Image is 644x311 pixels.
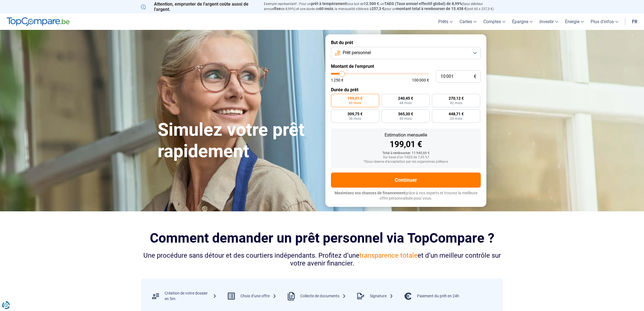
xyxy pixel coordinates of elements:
[449,96,464,100] span: 270,12 €
[141,1,257,12] p: Attention, emprunter de l'argent coûte aussi de l'argent.
[536,13,562,30] a: Investir
[335,155,476,159] div: Sur base d'un TAEG de 7,45 %*
[399,117,412,120] span: 30 mois
[331,87,481,92] label: Durée du prêt
[349,101,361,105] span: 60 mois
[331,190,481,201] p: grâce à nos experts et trouvez la meilleure offre personnalisée pour vous.
[396,6,467,11] span: montant total à rembourser de 15.438 €
[349,117,361,120] span: 36 mois
[629,13,641,30] a: fr
[456,13,480,30] a: Cartes
[412,78,429,82] span: 100 000 €
[331,78,344,82] span: 1 250 €
[331,40,481,45] label: But du prêt
[165,291,217,302] div: Création de votre dossier en 5m
[435,13,456,30] a: Prêts
[398,96,413,100] span: 240,45 €
[158,119,319,162] h1: Simulez votre prêt rapidement
[450,101,462,105] span: 42 mois
[264,1,503,11] p: Exemple représentatif : Pour un tous but de , un (taux débiteur annuel de 8,99%) et une durée de ...
[141,230,503,246] h2: Comment demander un prêt personnel via TopCompare ?
[7,17,70,26] img: TopCompare
[474,74,476,79] span: €
[335,191,405,195] span: Maximisez vos chances de financement
[335,133,476,137] div: Estimation mensuelle
[371,6,384,11] span: 257,3 €
[335,151,476,155] div: Total à rembourser: 11 940,60 €
[370,293,393,299] div: Signature
[141,252,503,268] div: Une procédure sans détour et des courtiers indépendants. Profitez d’une et d’un meilleur contrôle...
[384,1,462,6] span: TAEG (Taux annuel effectif global) de 8,99%
[311,1,347,6] span: prêt à tempérament
[240,293,276,299] div: Choix d’une offre
[319,6,333,11] span: 60 mois
[417,293,459,299] div: Paiement du prêt en 24h
[300,293,346,299] div: Collecte de documents
[347,96,363,100] span: 199,01 €
[331,47,481,59] button: Prêt personnel
[450,117,462,120] span: 24 mois
[335,160,476,164] div: *Sous réserve d'acceptation par les organismes prêteurs
[399,101,412,105] span: 48 mois
[331,64,481,69] label: Montant de l'emprunt
[359,252,418,259] span: transparence totale
[274,6,281,11] span: fixe
[347,112,363,116] span: 309,75 €
[331,173,481,188] button: Continuer
[449,112,464,116] span: 448,71 €
[562,13,587,30] a: Énergie
[587,13,622,30] a: Plus d'infos
[480,13,509,30] a: Comptes
[343,50,371,56] span: Prêt personnel
[335,140,476,149] div: 199,01 €
[509,13,536,30] a: Épargne
[364,1,379,6] span: 12.500 €
[398,112,413,116] span: 365,30 €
